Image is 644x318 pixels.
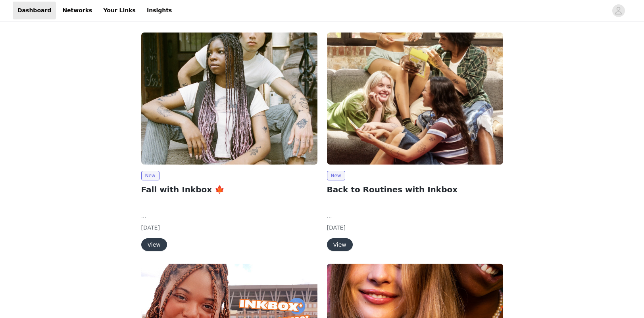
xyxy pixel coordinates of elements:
[58,2,97,19] a: Networks
[141,224,160,231] span: [DATE]
[327,238,353,251] button: View
[141,171,160,180] span: New
[327,224,346,231] span: [DATE]
[98,2,140,19] a: Your Links
[327,184,503,195] h2: Back to Routines with Inkbox
[13,2,56,19] a: Dashboard
[142,2,177,19] a: Insights
[141,242,167,248] a: View
[615,4,622,17] div: avatar
[141,238,167,251] button: View
[141,33,317,165] img: Inkbox
[327,33,503,165] img: Inkbox
[327,242,353,248] a: View
[141,184,317,195] h2: Fall with Inkbox 🍁
[327,171,345,180] span: New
